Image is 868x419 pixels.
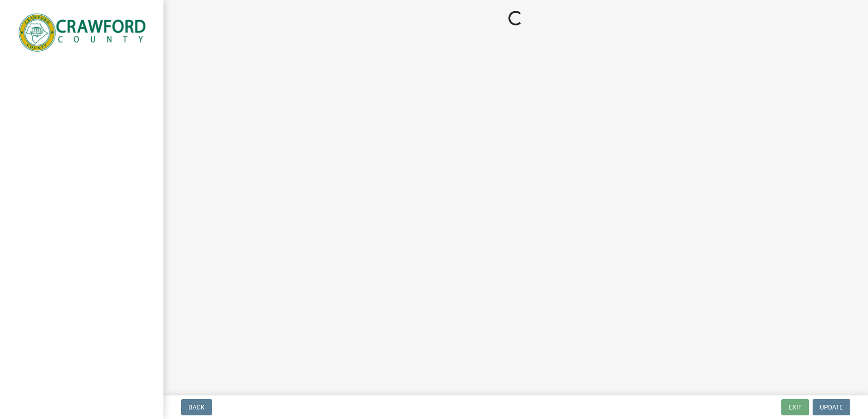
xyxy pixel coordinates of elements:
button: Update [813,399,850,415]
button: Exit [781,399,809,415]
img: Crawford County, Georgia [18,10,149,55]
span: Update [820,404,843,411]
button: Back [181,399,212,415]
span: Back [188,404,205,411]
